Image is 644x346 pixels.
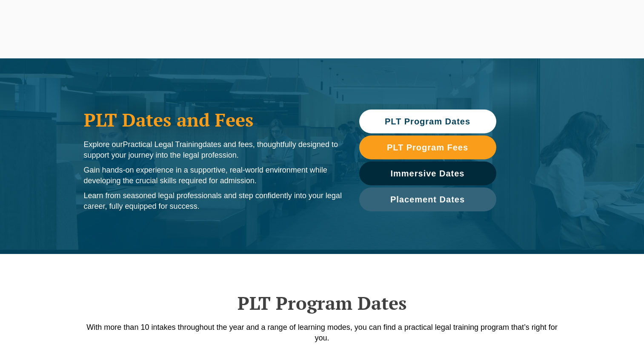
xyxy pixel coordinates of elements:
a: Immersive Dates [359,161,496,185]
a: PLT Program Dates [359,110,496,133]
p: Learn from seasoned legal professionals and step confidently into your legal career, fully equipp... [84,190,342,212]
span: Practical Legal Training [123,140,203,149]
a: Placement Dates [359,187,496,211]
p: Gain hands-on experience in a supportive, real-world environment while developing the crucial ski... [84,165,342,186]
p: Explore our dates and fees, thoughtfully designed to support your journey into the legal profession. [84,139,342,161]
a: PLT Program Fees [359,136,496,159]
h1: PLT Dates and Fees [84,109,342,130]
span: Immersive Dates [391,169,465,178]
p: With more than 10 intakes throughout the year and a range of learning modes, you can find a pract... [80,322,565,343]
span: PLT Program Fees [387,143,468,152]
span: PLT Program Dates [385,117,470,126]
h2: PLT Program Dates [80,292,565,314]
span: Placement Dates [390,195,465,204]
